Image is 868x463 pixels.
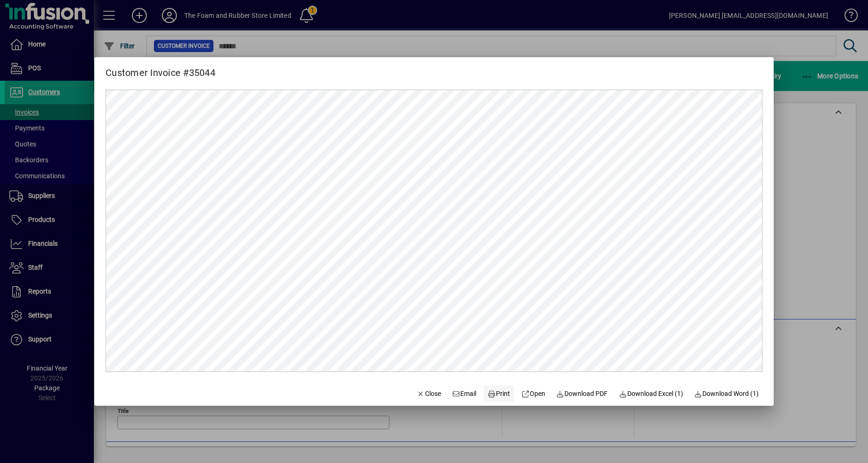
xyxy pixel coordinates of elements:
[619,389,683,399] span: Download Excel (1)
[417,389,441,399] span: Close
[521,389,545,399] span: Open
[615,385,687,402] button: Download Excel (1)
[553,385,612,402] a: Download PDF
[94,57,227,80] h2: Customer Invoice #35044
[691,385,763,402] button: Download Word (1)
[413,385,445,402] button: Close
[694,389,759,399] span: Download Word (1)
[484,385,514,402] button: Print
[556,389,608,399] span: Download PDF
[518,385,549,402] a: Open
[449,385,480,402] button: Email
[487,389,510,399] span: Print
[452,389,477,399] span: Email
